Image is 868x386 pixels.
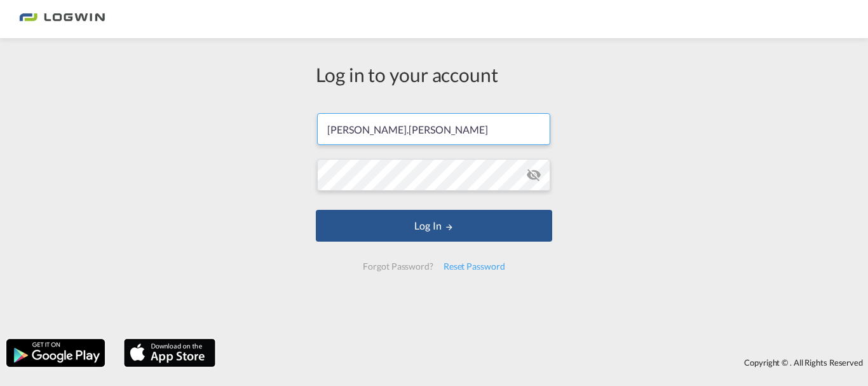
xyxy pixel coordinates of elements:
div: Reset Password [438,255,510,278]
input: Enter email/phone number [317,113,550,145]
img: google.png [5,338,106,368]
div: Forgot Password? [358,255,438,278]
div: Copyright © . All Rights Reserved [222,352,868,373]
div: Log in to your account [316,61,552,88]
img: apple.png [123,338,217,368]
button: LOGIN [316,210,552,242]
img: 2761ae10d95411efa20a1f5e0282d2d7.png [19,5,105,34]
md-icon: icon-eye-off [526,167,541,183]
